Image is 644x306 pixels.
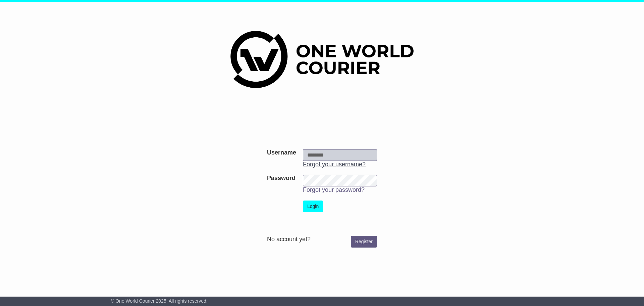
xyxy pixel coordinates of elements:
[351,236,377,248] a: Register
[303,186,365,193] a: Forgot your password?
[230,31,414,88] img: One World
[267,175,296,182] label: Password
[267,149,296,157] label: Username
[267,236,377,243] div: No account yet?
[303,201,323,212] button: Login
[303,161,366,168] a: Forgot your username?
[111,298,208,304] span: © One World Courier 2025. All rights reserved.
